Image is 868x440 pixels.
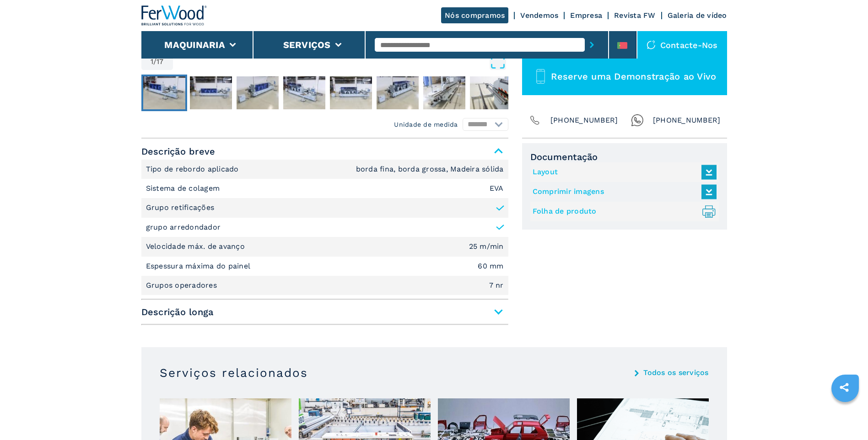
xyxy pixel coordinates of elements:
p: Sistema de colagem [146,183,222,193]
img: 4a4290e3164d81714cfa71550ad0e0b5 [237,76,279,109]
span: Descrição longa [141,304,508,320]
button: Go to Slide 1 [141,75,187,111]
em: borda fina, borda grossa, Madeira sólida [356,166,504,173]
em: EVA [490,185,504,192]
a: Nós compramos [441,7,508,23]
img: Phone [528,114,541,127]
span: / [153,58,156,65]
p: Tipo de rebordo aplicado [146,164,241,174]
a: Galeria de vídeo [668,11,727,20]
button: Open Fullscreen [175,54,506,70]
button: Go to Slide 8 [468,75,514,111]
a: Comprimir imagens [533,184,712,199]
div: Descrição breve [141,160,508,295]
span: 17 [156,58,164,65]
p: Espessura máxima do painel [146,261,253,271]
button: Go to Slide 6 [375,75,421,111]
img: 6fe17006a93ec821e28936a15ed1ed56 [143,76,185,109]
em: 25 m/min [469,243,504,250]
img: f283af4091d545b1fb46b3135700b25d [283,76,325,109]
nav: Thumbnail Navigation [141,75,508,111]
button: Go to Slide 2 [188,75,234,111]
button: Go to Slide 7 [421,75,467,111]
a: Empresa [570,11,602,20]
span: Descrição breve [141,143,508,160]
button: Go to Slide 3 [235,75,280,111]
img: c55a84f3926cdf87f011b959873a9aee [470,76,512,109]
em: 7 nr [489,282,504,289]
em: 60 mm [478,263,503,270]
a: sharethis [833,376,856,399]
span: [PHONE_NUMBER] [550,114,618,127]
button: submit-button [585,34,599,55]
img: 8402225619e93c29d6a6583c14f43188 [190,76,232,109]
a: Todos os serviços [643,369,708,376]
img: d5a28292da5e6099a7a5aaa94df23383 [330,76,372,109]
p: Grupos operadores [146,280,220,290]
button: Go to Slide 5 [328,75,374,111]
span: 1 [151,58,153,65]
button: Maquinaria [164,39,225,50]
p: grupo arredondador [146,222,221,232]
img: Whatsapp [631,114,644,127]
a: Folha de produto [533,204,712,219]
div: Contacte-nos [637,31,727,59]
img: 39159a2aee5fbfdf6faf679a7f2ad672 [377,76,419,109]
span: Documentação [530,151,719,162]
span: [PHONE_NUMBER] [653,114,721,127]
h3: Serviços relacionados [160,365,308,380]
button: Serviços [283,39,331,50]
img: 4aa023efab17f1d91de8793bc5505ac7 [423,76,465,109]
img: Contacte-nos [647,40,656,49]
iframe: Chat [829,399,861,433]
em: Unidade de medida [394,120,458,129]
button: Go to Slide 4 [281,75,327,111]
a: Revista FW [614,11,656,20]
a: Layout [533,165,712,180]
button: Reserve uma Demonstração ao Vivo [522,58,727,95]
img: Ferwood [141,5,207,26]
p: Grupo retificações [146,203,215,213]
a: Vendemos [520,11,558,20]
p: Velocidade máx. de avanço [146,241,248,252]
span: Reserve uma Demonstração ao Vivo [551,71,716,82]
